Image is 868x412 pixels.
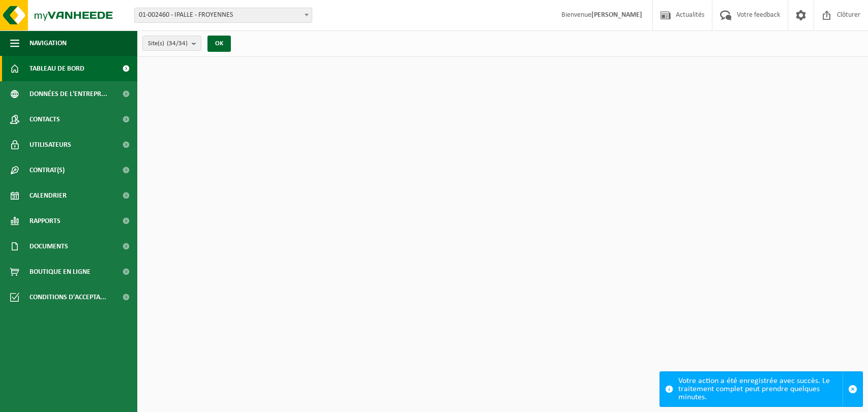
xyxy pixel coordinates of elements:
button: Site(s)(34/34) [142,36,201,51]
count: (34/34) [167,40,188,47]
span: Tableau de bord [29,56,84,81]
span: Boutique en ligne [29,259,91,284]
span: Navigation [29,30,67,56]
strong: [PERSON_NAME] [591,11,642,19]
span: Rapports [29,208,61,234]
span: 01-002460 - IPALLE - FROYENNES [134,8,312,23]
span: Documents [29,234,68,259]
span: Données de l'entrepr... [29,81,107,107]
span: Contrat(s) [29,157,65,183]
div: Votre action a été enregistrée avec succès. Le traitement complet peut prendre quelques minutes. [678,372,843,406]
button: OK [207,36,231,52]
span: Utilisateurs [29,132,71,157]
span: 01-002460 - IPALLE - FROYENNES [135,8,312,22]
span: Contacts [29,107,60,132]
span: Site(s) [148,36,188,51]
span: Conditions d'accepta... [29,284,106,310]
span: Calendrier [29,183,67,208]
